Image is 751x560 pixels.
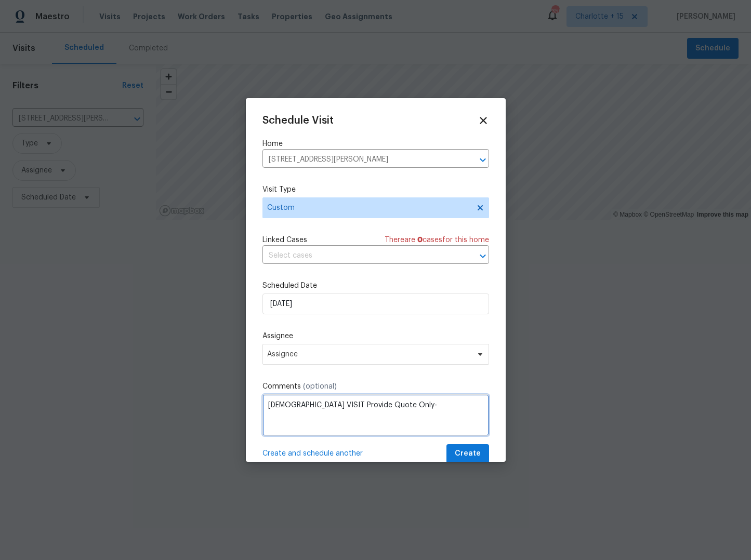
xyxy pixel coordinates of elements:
[262,281,489,291] label: Scheduled Date
[262,139,489,149] label: Home
[262,294,489,314] input: M/D/YYYY
[262,152,460,168] input: Enter in an address
[455,447,481,460] span: Create
[267,350,471,358] span: Assignee
[476,249,490,263] button: Open
[262,248,460,264] input: Select cases
[262,394,489,436] textarea: [DEMOGRAPHIC_DATA] VISIT Provide Quote Only-
[385,235,489,245] span: There are case s for this home
[417,236,423,244] span: 0
[262,381,489,392] label: Comments
[262,331,489,341] label: Assignee
[446,444,489,463] button: Create
[262,115,334,126] span: Schedule Visit
[303,383,337,390] span: (optional)
[262,235,307,245] span: Linked Cases
[262,184,489,195] label: Visit Type
[476,153,490,167] button: Open
[267,203,469,213] span: Custom
[262,448,363,459] span: Create and schedule another
[478,115,489,126] span: Close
